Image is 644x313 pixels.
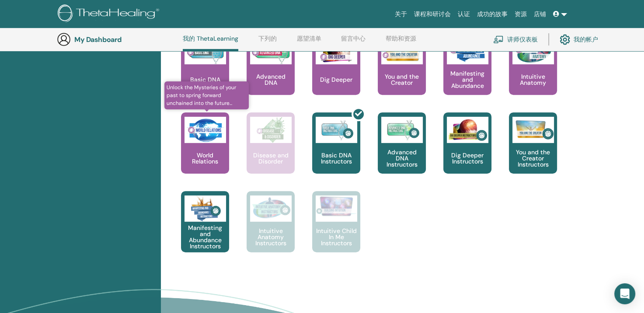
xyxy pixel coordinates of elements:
img: You and the Creator Instructors [512,117,554,143]
a: 我的 ThetaLearning [183,35,238,51]
img: Basic DNA Instructors [316,117,357,143]
a: 认证 [454,6,473,22]
a: 资源 [511,6,530,22]
p: World Relations [181,152,229,164]
img: Manifesting and Abundance [447,38,488,64]
h3: My Dashboard [74,35,162,44]
p: Intuitive Anatomy Instructors [247,228,295,246]
p: Basic DNA Instructors [312,152,360,164]
span: Unlock the Mysteries of your past to spring forward unchained into the future... [164,81,249,109]
a: Disease and Disorder Disease and Disorder [247,112,295,191]
img: Advanced DNA Instructors [381,117,423,143]
img: World Relations [184,117,226,143]
a: Manifesting and Abundance Instructors Manifesting and Abundance Instructors [181,191,229,270]
img: generic-user-icon.jpg [57,32,71,46]
a: 下列的 [258,35,277,49]
a: You and the Creator You and the Creator [378,34,426,112]
p: Manifesting and Abundance [443,70,491,89]
p: You and the Creator Instructors [509,149,557,167]
img: cog.svg [560,32,570,47]
a: Dig Deeper Instructors Dig Deeper Instructors [443,112,491,191]
p: Intuitive Child In Me Instructors [312,228,360,246]
a: 留言中心 [341,35,366,49]
a: 愿望清单 [297,35,321,49]
a: Intuitive Anatomy Intuitive Anatomy [509,34,557,112]
a: Intuitive Anatomy Instructors Intuitive Anatomy Instructors [247,191,295,270]
img: logo.png [58,4,162,24]
p: You and the Creator [378,73,426,86]
img: Manifesting and Abundance Instructors [184,195,226,222]
a: Dig Deeper Dig Deeper [312,34,360,112]
img: Disease and Disorder [250,117,292,143]
a: 课程和研讨会 [411,6,454,22]
a: Advanced DNA Advanced DNA [247,34,295,112]
img: Intuitive Child In Me Instructors [316,195,357,217]
a: Basic DNA Basic DNA [181,34,229,112]
p: Dig Deeper [317,77,356,83]
a: 帮助和资源 [386,35,416,49]
p: Intuitive Anatomy [509,73,557,86]
p: Disease and Disorder [247,152,295,164]
a: 店铺 [530,6,550,22]
a: Advanced DNA Instructors Advanced DNA Instructors [378,112,426,191]
p: Advanced DNA [247,73,295,86]
img: Advanced DNA [250,38,292,64]
img: chalkboard-teacher.svg [493,35,504,43]
a: 我的帐户 [560,30,598,49]
p: Advanced DNA Instructors [378,149,426,167]
p: Manifesting and Abundance Instructors [181,225,229,249]
img: Dig Deeper Instructors [447,117,488,143]
img: Basic DNA [184,38,226,64]
a: Unlock the Mysteries of your past to spring forward unchained into the future... World Relations ... [181,112,229,191]
p: Dig Deeper Instructors [443,152,491,164]
img: Dig Deeper [316,38,357,64]
a: Intuitive Child In Me Instructors Intuitive Child In Me Instructors [312,191,360,270]
a: You and the Creator Instructors You and the Creator Instructors [509,112,557,191]
a: Manifesting and Abundance Manifesting and Abundance [443,34,491,112]
div: Open Intercom Messenger [614,283,635,304]
a: Basic DNA Instructors Basic DNA Instructors [312,112,360,191]
a: 讲师仪表板 [493,30,538,49]
img: Intuitive Anatomy Instructors [250,195,292,222]
img: Intuitive Anatomy [512,38,554,64]
a: 成功的故事 [473,6,511,22]
a: 关于 [391,6,411,22]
